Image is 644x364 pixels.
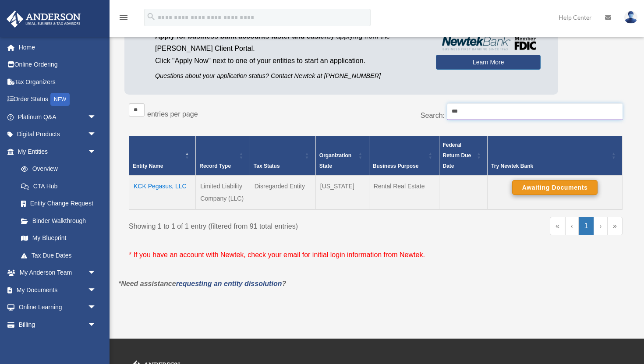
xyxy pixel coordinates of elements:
a: My Documentsarrow_drop_down [6,281,110,299]
span: arrow_drop_down [88,281,105,299]
p: Click "Apply Now" next to one of your entities to start an application. [155,55,423,67]
span: arrow_drop_down [88,264,105,282]
a: Billingarrow_drop_down [6,316,110,333]
button: Awaiting Documents [512,180,598,195]
a: Order StatusNEW [6,91,110,109]
a: 1 [579,217,594,235]
a: requesting an entity dissolution [176,280,282,287]
span: Record Type [199,163,231,169]
div: Showing 1 to 1 of 1 entry (filtered from 91 total entries) [129,217,369,233]
a: Platinum Q&Aarrow_drop_down [6,108,110,126]
a: Tax Due Dates [12,247,105,264]
span: arrow_drop_down [88,299,105,317]
th: Record Type: Activate to sort [196,136,250,175]
a: My Entitiesarrow_drop_down [6,143,105,160]
img: Anderson Advisors Platinum Portal [4,11,83,28]
span: Federal Return Due Date [443,142,471,169]
div: Try Newtek Bank [491,161,609,171]
span: Tax Status [254,163,280,169]
th: Federal Return Due Date: Activate to sort [439,136,488,175]
a: Next [594,217,607,235]
img: User Pic [624,11,637,24]
td: Rental Real Estate [369,175,439,209]
a: My Anderson Teamarrow_drop_down [6,264,110,282]
a: First [550,217,565,235]
div: NEW [50,93,70,106]
span: arrow_drop_down [88,143,105,161]
i: menu [118,12,129,23]
a: Last [607,217,623,235]
th: Entity Name: Activate to invert sorting [129,136,196,175]
td: KCK Pegasus, LLC [129,175,196,209]
em: *Need assistance ? [118,280,286,287]
a: Binder Walkthrough [12,212,105,230]
td: Limited Liability Company (LLC) [196,175,250,209]
a: Online Ordering [6,56,110,74]
th: Organization State: Activate to sort [315,136,369,175]
a: Home [6,39,110,56]
td: Disregarded Entity [250,175,315,209]
a: Learn More [436,55,541,70]
span: arrow_drop_down [88,316,105,334]
span: Organization State [319,152,351,169]
th: Business Purpose: Activate to sort [369,136,439,175]
a: Digital Productsarrow_drop_down [6,126,110,143]
a: menu [118,15,129,23]
label: Search: [421,112,445,119]
td: [US_STATE] [315,175,369,209]
span: arrow_drop_down [88,126,105,144]
i: search [146,12,156,21]
span: Business Purpose [373,163,419,169]
a: CTA Hub [12,177,105,195]
img: NewtekBankLogoSM.png [440,36,536,50]
th: Try Newtek Bank : Activate to sort [488,136,623,175]
p: by applying from the [PERSON_NAME] Client Portal. [155,30,423,55]
a: Online Learningarrow_drop_down [6,299,110,316]
span: Entity Name [133,163,163,169]
a: Tax Organizers [6,73,110,91]
a: Events Calendar [6,333,110,351]
th: Tax Status: Activate to sort [250,136,315,175]
p: * If you have an account with Newtek, check your email for initial login information from Newtek. [129,249,623,261]
a: My Blueprint [12,230,105,247]
a: Overview [12,160,101,178]
p: Questions about your application status? Contact Newtek at [PHONE_NUMBER] [155,71,423,81]
a: Previous [565,217,579,235]
span: arrow_drop_down [88,108,105,126]
label: entries per page [147,110,198,118]
a: Entity Change Request [12,195,105,212]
